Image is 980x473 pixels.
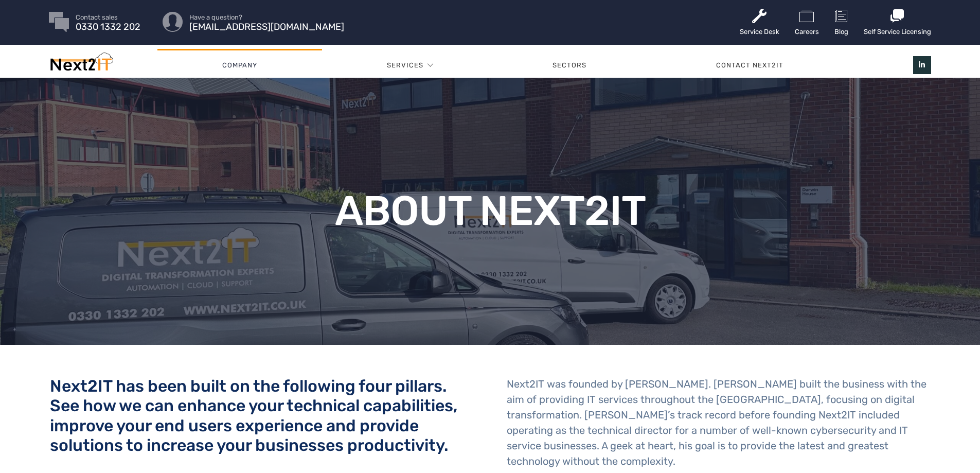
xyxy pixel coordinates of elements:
[189,14,344,21] span: Have a question?
[387,50,423,81] a: Services
[157,50,322,81] a: Company
[189,14,344,30] a: Have a question? [EMAIL_ADDRESS][DOMAIN_NAME]
[76,14,140,30] a: Contact sales 0330 1332 202
[76,24,140,30] span: 0330 1332 202
[76,14,140,21] span: Contact sales
[50,376,473,456] h2: Next2IT has been built on the following four pillars. See how we can enhance your technical capab...
[189,24,344,30] span: [EMAIL_ADDRESS][DOMAIN_NAME]
[270,190,710,232] h1: About Next2IT
[488,50,652,81] a: Sectors
[651,50,848,81] a: Contact Next2IT
[49,52,113,76] img: Next2IT
[507,376,930,469] p: Next2IT was founded by [PERSON_NAME]. [PERSON_NAME] built the business with the aim of providing ...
